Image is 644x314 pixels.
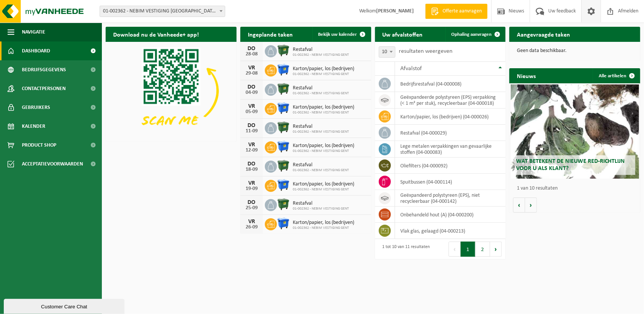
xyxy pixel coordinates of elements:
button: Previous [449,242,461,257]
div: 25-09 [244,205,259,211]
h2: Uw afvalstoffen [375,27,430,41]
div: 28-08 [244,52,259,57]
span: 01-002362 - NEBIM VESTIGING GENT [293,207,349,211]
div: DO [244,46,259,52]
td: restafval (04-000029) [395,125,506,141]
td: lege metalen verpakkingen van gevaarlijke stoffen (04-000083) [395,141,506,158]
span: Karton/papier, los (bedrijven) [293,181,354,187]
td: oliefilters (04-000092) [395,158,506,174]
div: VR [244,180,259,186]
span: Kalender [22,117,45,136]
img: WB-1100-HPE-GN-01 [277,121,290,134]
img: Download de VHEPlus App [106,42,237,140]
span: Offerte aanvragen [441,8,484,15]
span: Restafval [293,162,349,168]
img: WB-1100-HPE-BE-01 [277,140,290,153]
span: 01-002362 - NEBIM VESTIGING GENT [293,110,354,115]
label: resultaten weergeven [399,48,453,54]
span: Karton/papier, los (bedrijven) [293,66,354,72]
span: Navigatie [22,23,45,41]
span: Acceptatievoorwaarden [22,155,83,173]
img: WB-1100-HPE-BE-01 [277,102,290,115]
span: Restafval [293,47,349,53]
span: Karton/papier, los (bedrijven) [293,220,354,226]
div: VR [244,103,259,109]
span: 01-002362 - NEBIM VESTIGING GENT - MARIAKERKE [100,6,225,17]
div: VR [244,219,259,225]
h2: Ingeplande taken [240,27,300,41]
a: Alle artikelen [593,68,639,83]
td: bedrijfsrestafval (04-000008) [395,76,506,92]
div: 29-08 [244,71,259,76]
td: vlak glas, gelaagd (04-000213) [395,223,506,239]
iframe: chat widget [4,297,126,314]
span: Bekijk uw kalender [318,32,357,37]
button: Next [490,242,502,257]
span: Restafval [293,85,349,91]
span: 01-002362 - NEBIM VESTIGING GENT [293,226,354,230]
td: karton/papier, los (bedrijven) (04-000026) [395,109,506,125]
div: 18-09 [244,167,259,172]
button: 2 [475,242,490,257]
img: WB-1100-HPE-GN-01 [277,198,290,211]
span: 10 [379,47,395,57]
a: Wat betekent de nieuwe RED-richtlijn voor u als klant? [511,84,639,179]
h2: Nieuws [509,68,543,83]
h2: Download nu de Vanheede+ app! [106,27,206,41]
span: Bedrijfsgegevens [22,60,66,79]
div: 26-09 [244,225,259,230]
h2: Aangevraagde taken [509,27,578,41]
p: Geen data beschikbaar. [517,48,633,54]
span: 01-002362 - NEBIM VESTIGING GENT [293,53,349,57]
div: 1 tot 10 van 11 resultaten [379,241,430,257]
span: Restafval [293,124,349,130]
td: geëxpandeerde polystyreen (EPS) verpakking (< 1 m² per stuk), recycleerbaar (04-000018) [395,92,506,109]
div: VR [244,142,259,148]
span: 01-002362 - NEBIM VESTIGING GENT [293,187,354,192]
a: Bekijk uw kalender [312,27,370,42]
div: DO [244,84,259,90]
td: geëxpandeerd polystyreen (EPS), niet recycleerbaar (04-000142) [395,190,506,207]
img: WB-1100-HPE-GN-01 [277,44,290,57]
div: 05-09 [244,109,259,115]
span: Wat betekent de nieuwe RED-richtlijn voor u als klant? [516,158,625,172]
img: WB-1100-HPE-GN-01 [277,159,290,172]
div: VR [244,65,259,71]
span: 01-002362 - NEBIM VESTIGING GENT [293,72,354,77]
div: 11-09 [244,129,259,134]
div: DO [244,123,259,129]
button: 1 [461,242,475,257]
button: Vorige [513,198,525,213]
a: Offerte aanvragen [425,4,487,19]
span: Karton/papier, los (bedrijven) [293,143,354,149]
strong: [PERSON_NAME] [376,8,414,14]
span: 01-002362 - NEBIM VESTIGING GENT [293,130,349,134]
span: 01-002362 - NEBIM VESTIGING GENT [293,149,354,153]
div: 19-09 [244,186,259,191]
img: WB-1100-HPE-GN-01 [277,83,290,95]
span: 10 [379,46,395,58]
span: Afvalstof [401,66,422,72]
span: Ophaling aanvragen [451,32,492,37]
div: DO [244,199,259,205]
span: Dashboard [22,41,50,60]
span: 01-002362 - NEBIM VESTIGING GENT [293,168,349,173]
td: spuitbussen (04-000114) [395,174,506,190]
img: WB-1100-HPE-BE-01 [277,217,290,230]
span: Restafval [293,201,349,207]
span: 01-002362 - NEBIM VESTIGING GENT [293,91,349,96]
a: Ophaling aanvragen [445,27,505,42]
span: Gebruikers [22,98,50,117]
span: Contactpersonen [22,79,66,98]
button: Volgende [525,198,537,213]
span: Karton/papier, los (bedrijven) [293,104,354,110]
div: 12-09 [244,148,259,153]
span: Product Shop [22,136,56,155]
img: WB-1100-HPE-BE-01 [277,63,290,76]
div: 04-09 [244,90,259,95]
img: WB-1100-HPE-BE-01 [277,179,290,191]
p: 1 van 10 resultaten [517,186,636,191]
span: 01-002362 - NEBIM VESTIGING GENT - MARIAKERKE [100,6,225,17]
div: DO [244,161,259,167]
